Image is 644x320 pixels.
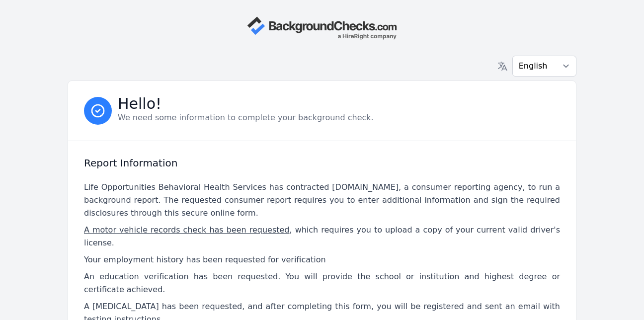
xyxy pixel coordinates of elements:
[84,225,290,235] u: A motor vehicle records check has been requested
[84,225,560,247] span: , which requires you to upload a copy of your current valid driver's license.
[84,270,560,296] p: An education verification has been requested. You will provide the school or institution and high...
[84,181,560,220] p: Life Opportunities Behavioral Health Services has contracted [DOMAIN_NAME], a consumer reporting ...
[84,253,560,266] p: Your employment history has been requested for verification
[118,112,374,124] p: We need some information to complete your background check.
[247,16,397,40] img: Company Logo
[118,98,374,110] h3: Hello!
[84,157,560,169] h3: Report Information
